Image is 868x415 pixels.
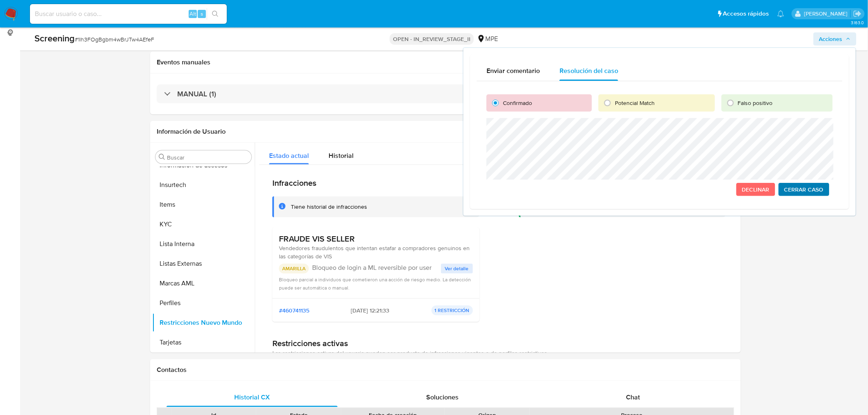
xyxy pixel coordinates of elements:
p: OPEN - IN_REVIEW_STAGE_II [390,33,474,45]
span: Soluciones [426,392,459,402]
button: Marcas AML [152,274,255,293]
h3: MANUAL (1) [177,89,216,98]
span: s [201,10,203,18]
span: Resolución del caso [560,66,618,75]
span: Cerrar Caso [784,184,824,195]
span: Enviar comentario [487,66,540,75]
button: Items [152,195,255,214]
span: Potencial Match [615,99,655,107]
button: Acciones [813,32,857,46]
span: # 1lh3FOgBgbm4wBrJTw4AEfeF [75,35,154,43]
span: Accesos rápidos [723,9,769,18]
span: Confirmado [503,99,532,107]
button: Insurtech [152,175,255,195]
div: MANUAL (1) [157,84,734,103]
button: Declinar [736,183,775,196]
button: Buscar [159,154,165,160]
span: Chat [626,392,640,402]
span: Falso positivo [738,99,773,107]
button: search-icon [207,8,224,20]
h1: Información de Usuario [157,128,226,136]
button: Cerrar Caso [779,183,829,196]
span: Declinar [742,184,770,195]
span: Alt [190,10,196,18]
button: Tarjetas [152,333,255,352]
a: Notificaciones [777,10,784,17]
span: 3.163.0 [851,19,864,26]
b: Screening [34,32,75,45]
span: Acciones [819,32,843,46]
p: agustin.duran@mercadolibre.com [804,10,850,18]
a: Salir [853,9,862,18]
button: KYC [152,214,255,234]
span: Historial CX [234,392,270,402]
h1: Contactos [157,366,734,374]
h1: Eventos manuales [157,58,734,66]
button: Perfiles [152,293,255,313]
button: Listas Externas [152,254,255,274]
button: Lista Interna [152,234,255,254]
input: Buscar usuario o caso... [30,9,227,19]
div: MPE [477,34,498,43]
button: Restricciones Nuevo Mundo [152,313,255,333]
input: Buscar [167,154,248,161]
